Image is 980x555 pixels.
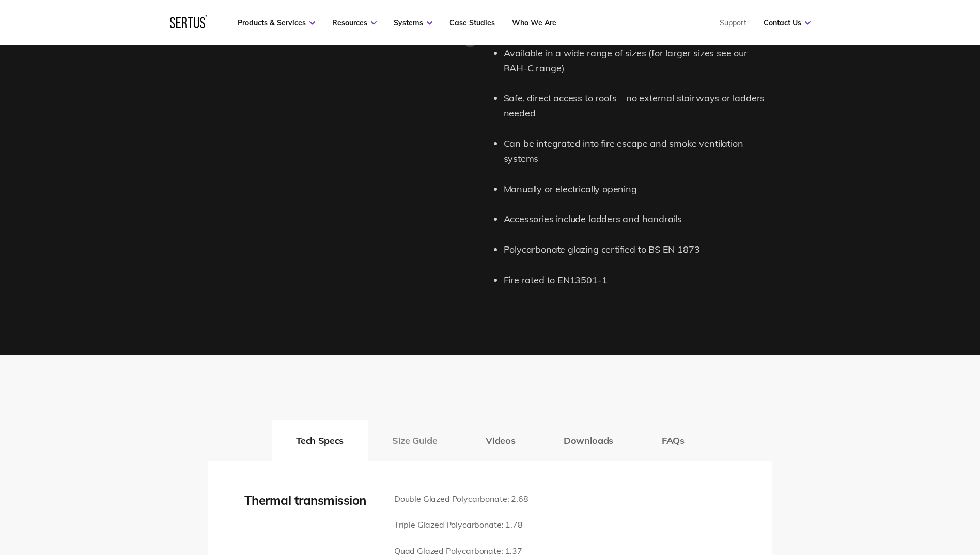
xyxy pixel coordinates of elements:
[504,212,772,227] li: Accessories include ladders and handrails
[449,18,495,27] a: Case Studies
[368,420,461,461] button: Size Guide
[539,420,637,461] button: Downloads
[504,273,772,288] li: Fire rated to EN13501-1
[461,420,539,461] button: Videos
[504,46,772,76] li: Available in a wide range of sizes (for larger sizes see our RAH-C range)
[394,18,432,27] a: Systems
[504,182,772,197] li: Manually or electrically opening
[504,136,772,166] li: Can be integrated into fire escape and smoke ventilation systems
[720,18,746,27] a: Support
[504,242,772,257] li: Polycarbonate glazing certified to BS EN 1873
[637,420,709,461] button: FAQs
[794,435,980,555] iframe: Chat Widget
[244,492,379,508] div: Thermal transmission
[238,18,315,27] a: Products & Services
[512,18,556,27] a: Who We Are
[394,518,550,532] p: Triple Glazed Polycarbonate: 1.78
[504,91,772,121] li: Safe, direct access to roofs – no external stairways or ladders needed
[332,18,377,27] a: Resources
[764,18,811,27] a: Contact Us
[394,492,550,506] p: Double Glazed Polycarbonate: 2.68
